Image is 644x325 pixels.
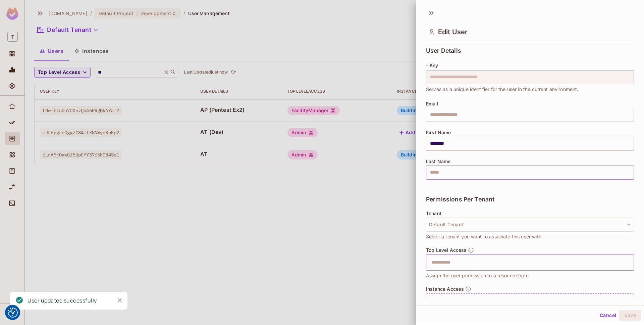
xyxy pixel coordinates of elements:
span: Email [426,101,438,106]
button: Cancel [597,310,619,321]
span: Serves as a unique identifier for the user in the current environment. [426,86,579,93]
span: Last Name [426,159,450,164]
span: Edit User [438,28,468,36]
button: Close [115,295,125,305]
span: Permissions Per Tenant [426,196,494,203]
span: Tenant [426,211,441,216]
span: First Name [426,130,451,135]
span: Key [430,63,438,68]
div: User updated successfully [28,296,97,305]
button: Consent Preferences [8,308,18,318]
span: Instance Access [426,286,464,292]
img: Revisit consent button [8,308,18,318]
button: Open [630,262,632,263]
span: Assign the user permission to a resource type [426,272,529,279]
div: Add Instance Access [426,293,634,308]
button: Save [619,310,641,321]
span: Select a tenant you want to associate this user with. [426,233,543,240]
span: Top Level Access [426,247,467,253]
span: User Details [426,47,461,54]
button: Default Tenant [426,218,634,232]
